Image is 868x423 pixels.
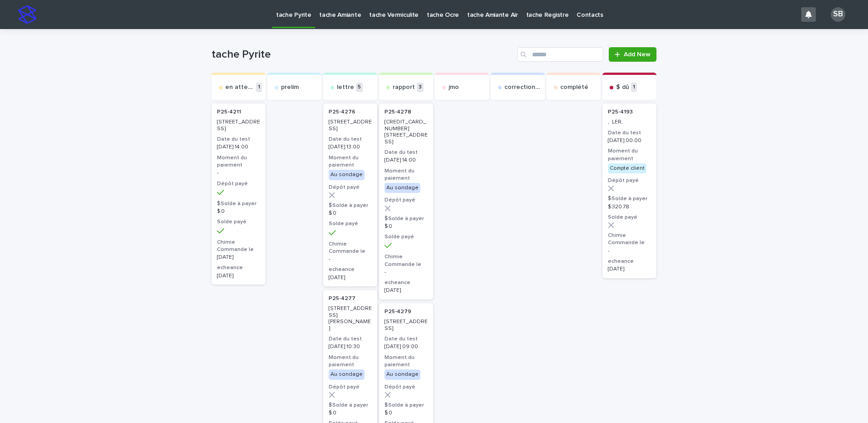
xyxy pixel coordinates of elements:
[217,180,260,187] h3: Dépôt payé
[379,103,433,300] a: P25-4278 [CREDIT_CARD_NUMBER][STREET_ADDRESS]Date du test[DATE] 14:00Moment du paiementAu sondage...
[385,167,428,182] h3: Moment du paiement
[608,266,651,272] p: [DATE]
[831,7,845,22] div: SB
[329,335,372,343] h3: Date du test
[329,109,355,115] p: P25-4276
[616,84,629,91] p: $ dû
[385,309,411,315] p: P25-4279
[385,215,428,222] h3: $Solde à payer
[385,344,428,350] p: [DATE] 09:00
[329,220,372,227] h3: Solde payé
[608,129,651,137] h3: Date du test
[329,119,372,132] p: [STREET_ADDRESS]
[504,84,541,91] p: correction exp
[385,369,420,379] div: Au sondage
[560,84,588,91] p: complété
[608,204,651,210] p: $ 320.78
[329,241,372,255] h3: Chimie Commande le
[217,109,241,115] p: P25-4211
[217,144,260,150] p: [DATE] 14:00
[217,254,260,261] p: [DATE]
[624,51,651,58] span: Add New
[385,287,428,294] p: [DATE]
[217,119,260,132] p: [STREET_ADDRESS]
[608,177,651,184] h3: Dépôt payé
[281,84,299,91] p: prelim
[385,149,428,156] h3: Date du test
[217,136,260,143] h3: Date du test
[323,103,377,286] a: P25-4276 [STREET_ADDRESS]Date du test[DATE] 13:00Moment du paiementAu sondageDépôt payé$Solde à p...
[385,109,411,115] p: P25-4278
[385,384,428,391] h3: Dépôt payé
[608,119,651,125] p: , LER,
[329,210,372,216] p: $ 0
[217,154,260,169] h3: Moment du paiement
[385,410,428,416] p: $ 0
[631,83,637,92] p: 1
[329,275,372,281] p: [DATE]
[217,273,260,279] p: [DATE]
[329,369,365,379] div: Au sondage
[385,335,428,343] h3: Date du test
[329,256,372,262] p: -
[329,184,372,191] h3: Dépôt payé
[609,47,656,62] a: Add New
[225,84,254,91] p: en attente
[18,5,36,24] img: stacker-logo-s-only.png
[608,163,646,173] div: Compte client
[329,144,372,150] p: [DATE] 13:00
[608,248,651,254] p: -
[608,195,651,202] h3: $Solde à payer
[356,83,363,92] p: 5
[217,208,260,215] p: $ 0
[608,232,651,246] h3: Chimie Commande le
[329,354,372,369] h3: Moment du paiement
[217,170,260,176] p: -
[217,239,260,253] h3: Chimie Commande le
[385,183,420,193] div: Au sondage
[256,83,262,92] p: 1
[329,170,365,180] div: Au sondage
[385,354,428,369] h3: Moment du paiement
[217,200,260,207] h3: $Solde à payer
[517,47,603,62] input: Search
[385,402,428,409] h3: $Solde à payer
[608,214,651,221] h3: Solde payé
[329,305,372,332] p: [STREET_ADDRESS][PERSON_NAME]
[393,84,415,91] p: rapport
[385,269,428,275] p: -
[329,295,355,302] p: P25-4277
[217,264,260,271] h3: echeance
[385,197,428,204] h3: Dépôt payé
[212,48,513,61] h1: tache Pyrite
[385,319,428,332] p: [STREET_ADDRESS]
[608,109,633,115] p: P25-4193
[329,384,372,391] h3: Dépôt payé
[337,84,354,91] p: lettre
[217,218,260,226] h3: Solde payé
[329,410,372,416] p: $ 0
[385,119,428,145] p: [CREDIT_CARD_NUMBER][STREET_ADDRESS]
[329,266,372,273] h3: echeance
[385,157,428,163] p: [DATE] 14:00
[449,84,459,91] p: jmo
[417,83,424,92] p: 3
[212,103,266,285] a: P25-4211 [STREET_ADDRESS]Date du test[DATE] 14:00Moment du paiement-Dépôt payé$Solde à payer$ 0So...
[385,279,428,286] h3: echeance
[385,253,428,268] h3: Chimie Commande le
[329,402,372,409] h3: $Solde à payer
[329,344,372,350] p: [DATE] 10:30
[608,138,651,144] p: [DATE] 00:00
[608,148,651,162] h3: Moment du paiement
[602,103,656,278] a: P25-4193 , LER,Date du test[DATE] 00:00Moment du paiementCompte clientDépôt payé$Solde à payer$ 3...
[385,223,428,230] p: $ 0
[329,202,372,209] h3: $Solde à payer
[608,258,651,265] h3: echeance
[329,136,372,143] h3: Date du test
[385,233,428,241] h3: Solde payé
